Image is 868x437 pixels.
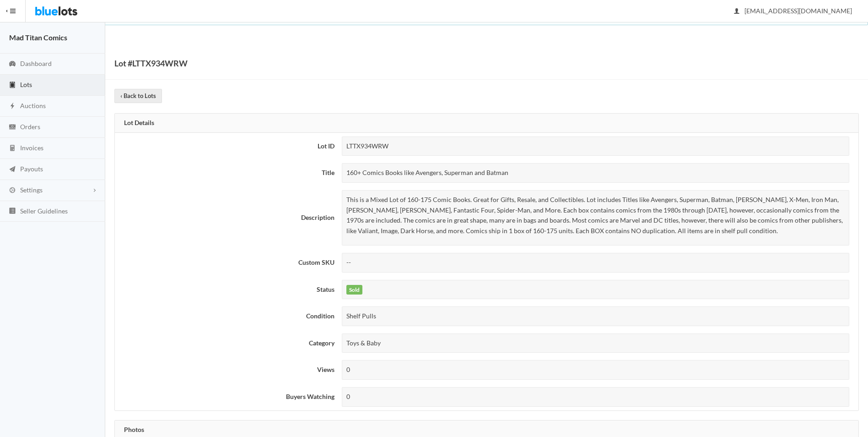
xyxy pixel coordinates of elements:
[342,253,850,273] div: --
[20,81,32,88] span: Lots
[8,102,17,111] ion-icon: flash
[346,285,363,295] label: Sold
[342,387,850,407] div: 0
[342,360,850,380] div: 0
[20,186,43,194] span: Settings
[8,165,17,174] ion-icon: paper plane
[8,123,17,132] ion-icon: cash
[8,81,17,90] ion-icon: clipboard
[115,186,338,249] th: Description
[115,249,338,276] th: Custom SKU
[8,60,17,69] ion-icon: speedometer
[20,60,52,67] span: Dashboard
[20,207,68,215] span: Seller Guidelines
[342,306,850,326] div: Shelf Pulls
[9,33,67,42] strong: Mad Titan Comics
[115,303,338,330] th: Condition
[114,56,188,70] h1: Lot #LTTX934WRW
[115,356,338,383] th: Views
[8,207,17,216] ion-icon: list box
[115,159,338,186] th: Title
[115,133,338,160] th: Lot ID
[115,114,858,133] div: Lot Details
[8,144,17,153] ion-icon: calculator
[8,186,17,195] ion-icon: cog
[342,163,850,183] div: 160+ Comics Books like Avengers, Superman and Batman
[732,7,741,16] ion-icon: person
[115,276,338,303] th: Status
[342,137,850,156] div: LTTX934WRW
[734,7,852,15] span: [EMAIL_ADDRESS][DOMAIN_NAME]
[114,89,162,103] a: ‹ Back to Lots
[115,330,338,357] th: Category
[20,144,43,152] span: Invoices
[342,333,850,353] div: Toys & Baby
[115,383,338,410] th: Buyers Watching
[20,123,40,131] span: Orders
[346,195,845,236] p: This is a Mixed Lot of 160-175 Comic Books. Great for Gifts, Resale, and Collectibles. Lot includ...
[20,165,43,173] span: Payouts
[20,102,46,109] span: Auctions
